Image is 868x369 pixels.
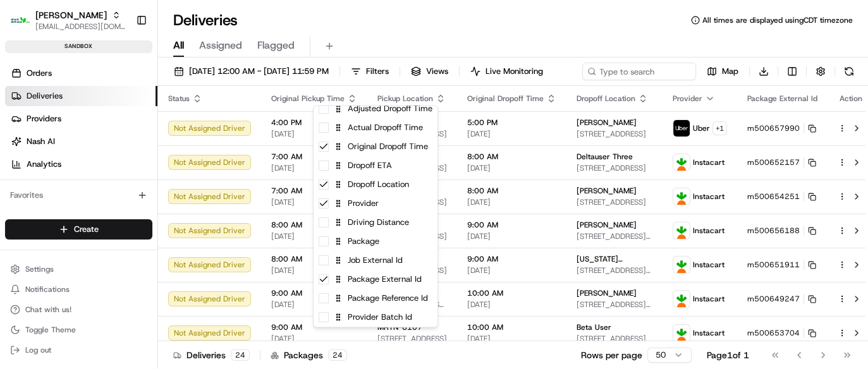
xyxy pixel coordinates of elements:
[43,120,207,133] div: Start new chat
[13,120,35,143] img: 1736555255976-a54dd68f-1ca7-489b-9aae-adbdc363a1c4
[13,50,230,70] p: Welcome 👋
[314,327,437,346] div: Created By
[314,118,437,137] div: Actual Dropoff Time
[25,183,97,195] span: Knowledge Base
[314,251,437,270] div: Job External Id
[314,175,437,194] div: Dropoff Location
[102,178,208,200] a: 💻API Documentation
[314,308,437,327] div: Provider Batch Id
[126,214,153,223] span: Pylon
[107,184,117,194] div: 💻
[215,124,230,139] button: Start new chat
[314,213,437,232] div: Driving Distance
[314,156,437,175] div: Dropoff ETA
[43,133,160,143] div: We're available if you need us!
[119,183,203,195] span: API Documentation
[314,270,437,289] div: Package External Id
[314,99,437,118] div: Adjusted Dropoff Time
[314,137,437,156] div: Original Dropoff Time
[314,289,437,308] div: Package Reference Id
[13,12,38,37] img: Nash
[314,194,437,213] div: Provider
[13,184,23,194] div: 📗
[89,213,153,223] a: Powered byPylon
[33,81,209,94] input: Clear
[8,178,102,200] a: 📗Knowledge Base
[314,232,437,251] div: Package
